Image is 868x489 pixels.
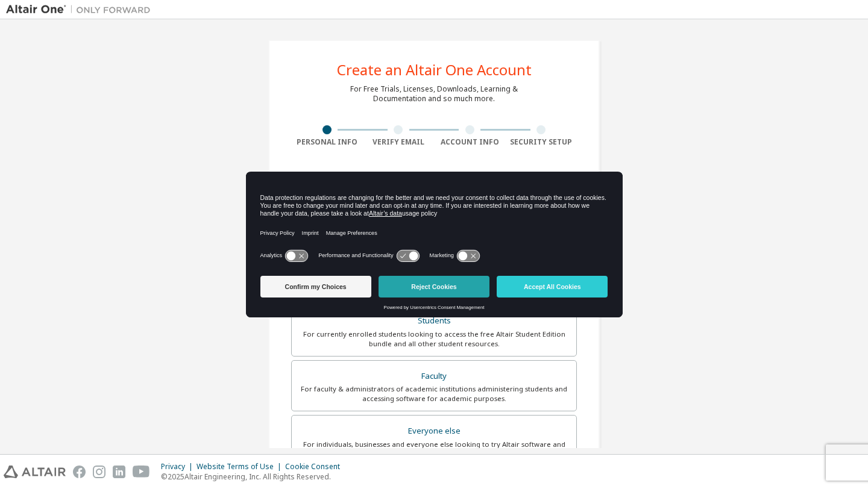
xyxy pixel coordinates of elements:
[161,462,197,472] div: Privacy
[299,384,569,403] div: For faculty & administrators of academic institutions administering students and accessing softwa...
[285,462,347,472] div: Cookie Consent
[299,423,569,440] div: Everyone else
[197,462,285,472] div: Website Terms of Use
[93,466,105,478] img: instagram.svg
[299,313,569,329] div: Students
[4,466,66,478] img: altair_logo.svg
[363,137,435,147] div: Verify Email
[434,137,506,147] div: Account Info
[6,4,157,16] img: Altair One
[337,63,532,77] div: Create an Altair One Account
[350,84,518,104] div: For Free Trials, Licenses, Downloads, Learning & Documentation and so much more.
[133,466,150,478] img: youtube.svg
[299,440,569,459] div: For individuals, businesses and everyone else looking to try Altair software and explore our prod...
[506,137,577,147] div: Security Setup
[161,472,347,482] p: © 2025 Altair Engineering, Inc. All Rights Reserved.
[299,329,569,349] div: For currently enrolled students looking to access the free Altair Student Edition bundle and all ...
[73,466,86,478] img: facebook.svg
[113,466,125,478] img: linkedin.svg
[291,137,363,147] div: Personal Info
[299,368,569,385] div: Faculty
